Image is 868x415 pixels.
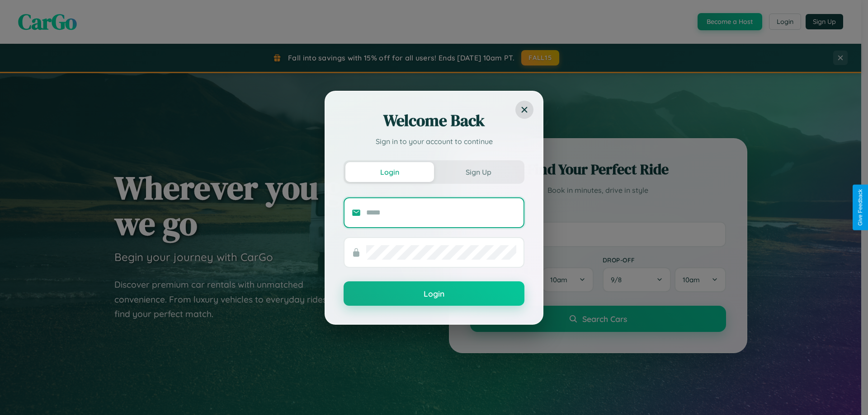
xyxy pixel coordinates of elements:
[857,189,863,226] div: Give Feedback
[344,110,524,131] h2: Welcome Back
[434,162,523,182] button: Sign Up
[344,136,524,147] p: Sign in to your account to continue
[345,162,434,182] button: Login
[344,281,524,306] button: Login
